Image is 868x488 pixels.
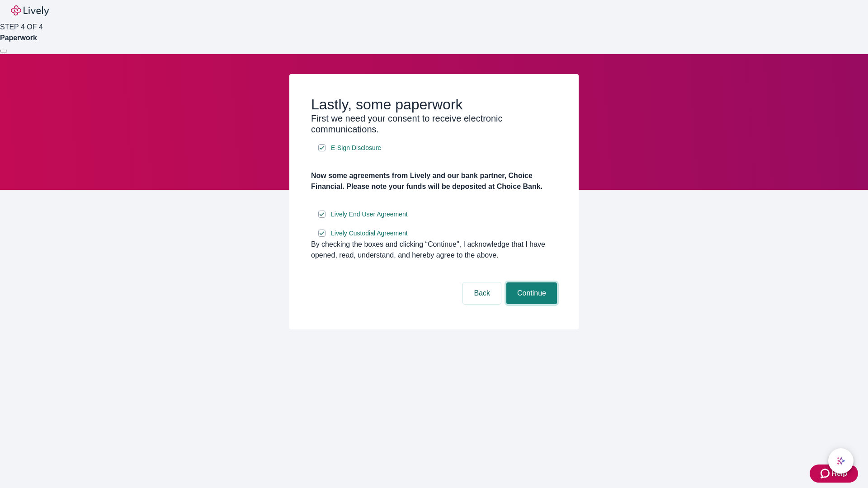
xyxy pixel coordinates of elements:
[463,282,501,304] button: Back
[311,239,557,261] div: By checking the boxes and clicking “Continue", I acknowledge that I have opened, read, understand...
[506,282,557,304] button: Continue
[329,209,410,220] a: e-sign disclosure document
[331,143,381,153] span: E-Sign Disclosure
[836,456,845,465] svg: Lively AI Assistant
[831,468,847,479] span: Help
[828,448,854,474] button: chat
[11,5,49,16] img: Lively
[311,96,557,113] h2: Lastly, some paperwork
[311,170,557,192] h4: Now some agreements from Lively and our bank partner, Choice Financial. Please note your funds wi...
[329,228,410,239] a: e-sign disclosure document
[329,142,383,154] a: e-sign disclosure document
[331,229,408,238] span: Lively Custodial Agreement
[821,468,831,479] svg: Zendesk support icon
[311,113,557,135] h3: First we need your consent to receive electronic communications.
[331,210,408,219] span: Lively End User Agreement
[810,465,858,483] button: Zendesk support iconHelp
